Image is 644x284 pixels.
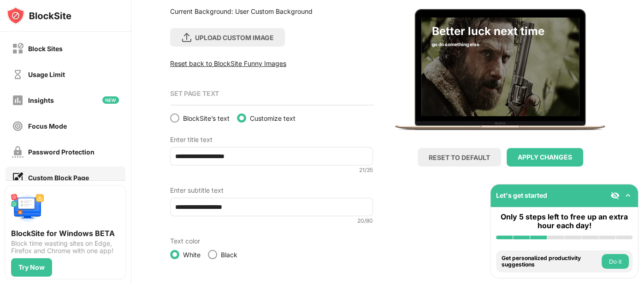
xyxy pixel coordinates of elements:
[102,96,119,104] img: new-icon.svg
[170,186,373,194] div: Enter subtitle text
[170,136,373,143] div: Enter title text
[496,213,632,230] div: Only 5 steps left to free up an extra hour each day!
[421,18,579,116] img: wAAAqAEAAEAAADuAgAAA6AEAAEAAACKAQAAAAAAAA==
[28,71,65,78] div: Usage Limit
[170,89,373,97] div: SET PAGE TEXT
[6,6,71,25] img: logo-blocksite.svg
[250,114,295,122] span: Customize text
[11,192,44,225] img: push-desktop.svg
[623,191,632,200] img: omni-setup-toggle.svg
[357,217,373,224] div: 20 / 80
[610,191,620,200] img: eye-not-visible.svg
[28,122,67,130] div: Focus Mode
[28,174,89,182] div: Custom Block Page
[28,45,63,53] div: Block Sites
[12,146,24,158] img: password-protection-off.svg
[12,95,24,106] img: insights-off.svg
[183,114,230,122] span: BlockSite’s text
[12,69,24,80] img: time-usage-off.svg
[195,34,274,41] div: UPLOAD CUSTOM IMAGE
[12,172,24,183] img: customize-block-page-on.svg
[12,120,24,132] img: focus-off.svg
[432,24,568,60] div: Better luck next time
[12,43,24,54] img: block-off.svg
[18,264,45,271] div: Try Now
[432,41,568,47] div: go do something else
[429,154,490,161] div: RESET TO DEFAULT
[359,166,373,173] div: 21 / 35
[11,229,120,238] div: BlockSite for Windows BETA
[518,154,572,161] div: APPLY CHANGES
[11,240,120,254] div: Block time wasting sites on Edge, Firefox and Chrome with one app!
[28,148,95,156] div: Password Protection
[170,59,373,67] div: Reset back to BlockSite Funny Images
[221,251,237,259] span: Black
[602,254,629,269] button: Do it
[496,191,547,199] div: Let's get started
[28,96,54,104] div: Insights
[170,7,373,15] div: Current Background : User Custom Background
[170,237,373,245] div: Text color
[502,255,599,268] div: Get personalized productivity suggestions
[183,251,201,259] span: White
